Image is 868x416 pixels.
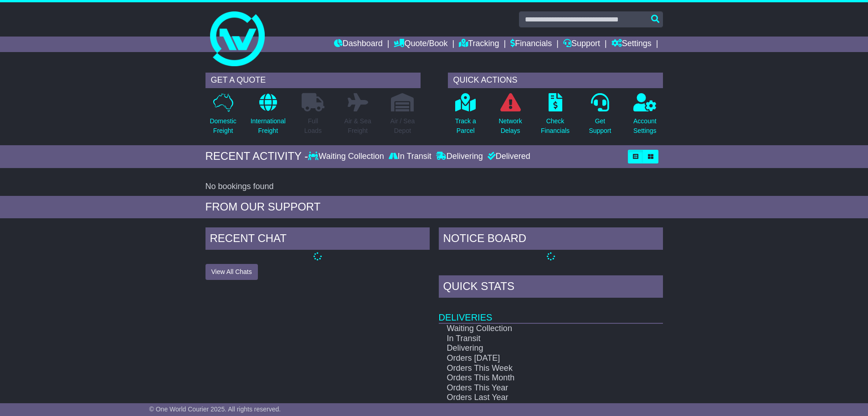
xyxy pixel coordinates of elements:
a: GetSupport [588,93,611,141]
div: Quick Stats [439,275,663,300]
div: No bookings found [205,182,663,192]
a: Track aParcel [455,93,477,141]
a: DomesticFreight [209,93,236,141]
div: RECENT ACTIVITY - [205,150,308,163]
p: Air / Sea Depot [390,116,415,136]
div: FROM OUR SUPPORT [205,200,663,214]
td: Waiting Collection [439,323,631,334]
div: Delivered [485,152,530,162]
div: NOTICE BOARD [439,227,663,252]
p: Account Settings [633,116,657,136]
p: Air & Sea Freight [344,116,371,136]
td: Orders This Week [439,363,631,374]
a: AccountSettings [633,93,657,141]
a: NetworkDelays [498,93,522,141]
td: Orders Last Year [439,393,631,403]
td: Deliveries [439,300,663,323]
p: Full Loads [302,116,324,136]
div: RECENT CHAT [205,227,430,252]
p: Check Financials [541,116,570,136]
div: GET A QUOTE [205,73,421,88]
p: Get Support [589,116,611,136]
a: Tracking [459,37,499,52]
a: Quote/Book [394,37,447,52]
div: QUICK ACTIONS [448,73,663,88]
td: Orders [DATE] [439,353,631,363]
td: Delivering [439,343,631,353]
p: Network Delays [498,116,522,136]
div: In Transit [386,152,434,162]
p: International Freight [251,116,286,136]
div: Delivering [434,152,485,162]
div: Waiting Collection [308,152,386,162]
p: Domestic Freight [210,116,236,136]
a: Support [563,37,600,52]
td: Orders This Year [439,383,631,393]
a: CheckFinancials [540,93,570,141]
p: Track a Parcel [455,116,476,136]
td: Orders This Month [439,373,631,383]
span: © One World Courier 2025. All rights reserved. [149,405,281,413]
a: InternationalFreight [250,93,286,141]
a: Dashboard [334,37,383,52]
button: View All Chats [205,264,258,280]
td: In Transit [439,334,631,344]
a: Settings [611,37,652,52]
a: Financials [510,37,552,52]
